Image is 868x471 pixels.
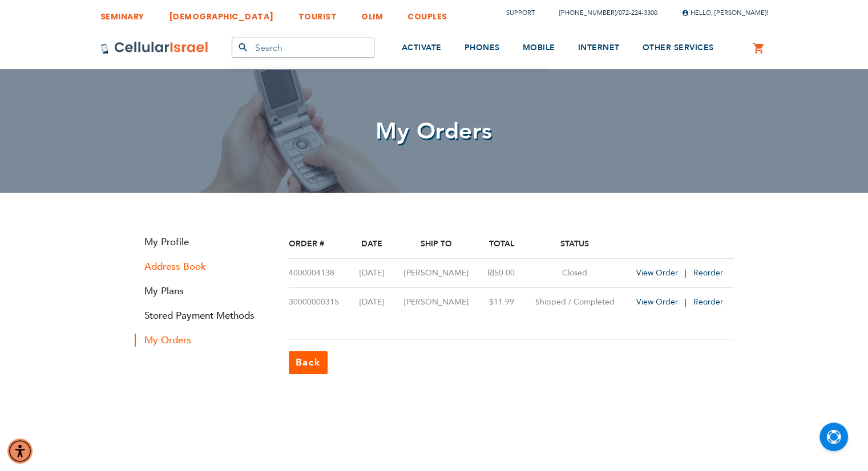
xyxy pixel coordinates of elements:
td: Shipped / Completed [524,288,625,317]
th: Order # [289,230,350,259]
td: [DATE] [350,288,393,317]
span: OTHER SERVICES [643,42,714,53]
th: Date [350,230,393,259]
a: View Order [636,297,691,307]
img: Cellular Israel Logo [100,41,209,55]
strong: My Orders [135,334,272,347]
td: [PERSON_NAME] [393,259,478,288]
span: View Order [636,267,677,278]
a: PHONES [465,27,500,70]
a: Reorder [693,297,722,307]
td: [DATE] [350,259,393,288]
a: [PHONE_NUMBER] [559,9,616,17]
a: [DEMOGRAPHIC_DATA] [169,3,274,24]
span: MOBILE [523,42,555,53]
a: INTERNET [578,27,620,70]
span: View Order [636,297,677,307]
li: / [548,5,657,21]
div: Accessibility Menu [7,438,33,464]
a: My Plans [135,285,272,298]
span: Hello, [PERSON_NAME]! [682,9,768,17]
a: SEMINARY [100,3,144,24]
span: ₪50.00 [488,267,515,278]
td: [PERSON_NAME] [393,288,478,317]
a: Address Book [135,260,272,273]
a: Back [289,351,328,374]
td: 4000004138 [289,259,350,288]
span: PHONES [465,42,500,53]
a: OLIM [361,3,383,24]
td: Closed [524,259,625,288]
th: Ship To [393,230,478,259]
a: 072-224-3300 [619,9,657,17]
a: Stored Payment Methods [135,309,272,322]
a: COUPLES [407,3,447,24]
input: Search [232,38,374,58]
a: OTHER SERVICES [643,27,714,70]
span: Back [296,356,321,369]
a: View Order [636,267,691,278]
td: 30000000315 [289,288,350,317]
a: MOBILE [523,27,555,70]
th: Total [479,230,524,259]
span: INTERNET [578,42,620,53]
span: My Orders [376,116,492,147]
span: $11.99 [489,297,514,307]
a: Reorder [693,267,722,278]
span: ACTIVATE [402,42,442,53]
a: ACTIVATE [402,27,442,70]
th: Status [524,230,625,259]
a: Support [506,9,535,17]
a: TOURIST [298,3,337,24]
a: My Profile [135,235,272,249]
